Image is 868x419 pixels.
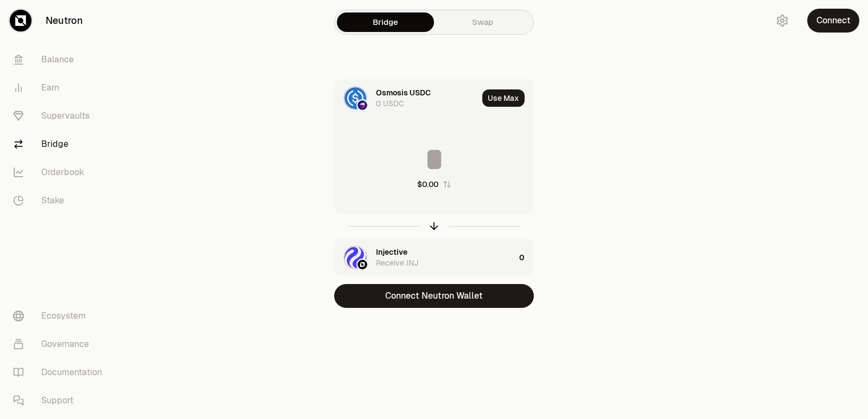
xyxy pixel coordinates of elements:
div: USDC LogoOsmosis LogoOsmosis USDC0 USDC [335,80,478,117]
a: Balance [4,46,117,74]
div: 0 [519,239,533,276]
img: Osmosis Logo [358,100,367,110]
div: 0 USDC [376,98,404,109]
button: Use Max [482,89,525,107]
button: Connect [807,9,859,33]
img: Neutron Logo [358,260,367,269]
a: Documentation [4,358,117,386]
img: INJ Logo [344,247,366,268]
button: $0.00 [417,179,451,190]
a: Supervaults [4,102,117,130]
div: Receive INJ [376,257,418,268]
a: Swap [434,12,531,32]
div: Osmosis USDC [376,87,431,98]
div: $0.00 [417,179,438,190]
a: Orderbook [4,158,117,186]
div: Injective [376,247,407,257]
a: Earn [4,74,117,102]
a: Bridge [337,12,434,32]
img: USDC Logo [344,87,366,109]
a: Ecosystem [4,302,117,330]
a: Support [4,386,117,415]
div: INJ LogoNeutron LogoInjectiveReceive INJ [335,239,515,276]
a: Governance [4,330,117,358]
a: Stake [4,186,117,215]
button: INJ LogoNeutron LogoInjectiveReceive INJ0 [335,239,533,276]
button: Connect Neutron Wallet [334,284,534,308]
a: Bridge [4,130,117,158]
